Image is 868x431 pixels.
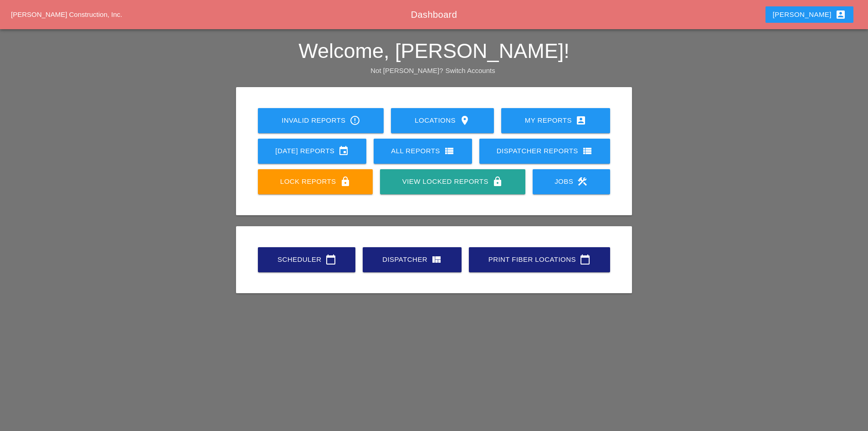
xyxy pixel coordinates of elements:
[272,254,341,265] div: Scheduler
[338,145,349,156] i: event
[411,10,457,20] span: Dashboard
[459,115,470,126] i: location_on
[406,115,479,126] div: Locations
[395,176,510,187] div: View Locked Reports
[388,145,457,156] div: All Reports
[577,176,588,187] i: construction
[391,108,493,133] a: Locations
[580,254,591,265] i: calendar_today
[773,9,846,20] div: [PERSON_NAME]
[501,108,610,133] a: My Reports
[349,115,360,126] i: error_outline
[446,67,495,74] a: Switch Accounts
[258,108,384,133] a: Invalid Reports
[479,139,610,164] a: Dispatcher Reports
[258,247,355,272] a: Scheduler
[533,169,610,194] a: Jobs
[377,254,447,265] div: Dispatcher
[363,247,462,272] a: Dispatcher
[492,176,503,187] i: lock
[431,254,442,265] i: view_quilt
[483,254,596,265] div: Print Fiber Locations
[370,67,443,74] span: Not [PERSON_NAME]?
[494,145,596,156] div: Dispatcher Reports
[575,115,586,126] i: account_box
[835,9,846,20] i: account_box
[444,145,455,156] i: view_list
[258,139,366,164] a: [DATE] Reports
[516,115,596,126] div: My Reports
[325,254,336,265] i: calendar_today
[547,176,596,187] div: Jobs
[765,6,853,23] button: [PERSON_NAME]
[469,247,610,272] a: Print Fiber Locations
[272,176,358,187] div: Lock Reports
[272,145,352,156] div: [DATE] Reports
[272,115,369,126] div: Invalid Reports
[11,10,122,18] a: [PERSON_NAME] Construction, Inc.
[374,139,472,164] a: All Reports
[340,176,351,187] i: lock
[380,169,525,194] a: View Locked Reports
[258,169,373,194] a: Lock Reports
[582,145,593,156] i: view_list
